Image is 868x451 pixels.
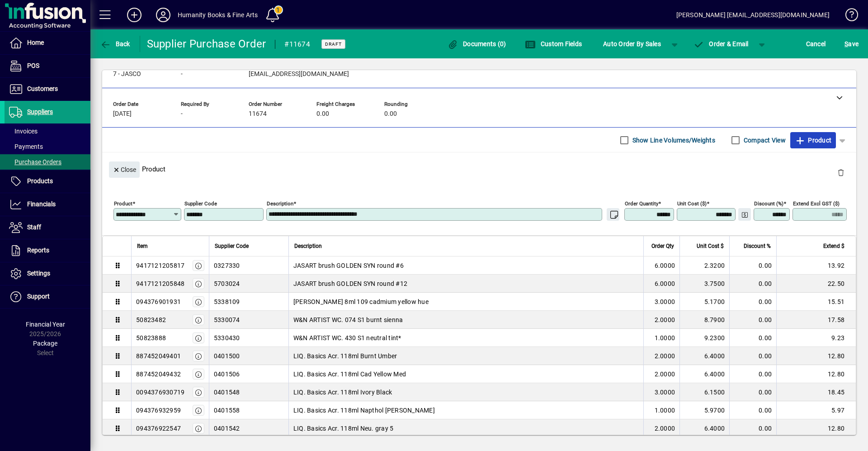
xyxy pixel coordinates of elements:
[679,275,729,293] td: 3.7500
[679,256,729,275] td: 2.3200
[113,110,132,118] span: [DATE]
[448,40,506,47] span: Documents (0)
[679,419,729,437] td: 6.4000
[294,241,322,251] span: Description
[790,132,836,148] button: Product
[844,40,848,47] span: S
[776,347,856,365] td: 12.80
[113,71,141,78] span: 7 - JASCO
[316,110,329,118] span: 0.00
[181,71,183,78] span: -
[102,152,856,185] div: Product
[27,223,41,231] span: Staff
[776,401,856,419] td: 5.97
[27,293,50,300] span: Support
[842,36,861,52] button: Save
[793,200,840,207] mat-label: Extend excl GST ($)
[147,37,266,51] div: Supplier Purchase Order
[643,347,679,365] td: 2.0000
[27,247,49,254] span: Reports
[325,41,342,47] span: Draft
[293,333,401,342] span: W&N ARTIST WC. 430 S1 neutral tint*
[738,208,751,221] button: Change Price Levels
[209,293,288,311] td: 5338109
[120,7,149,23] button: Add
[9,128,38,135] span: Invoices
[679,293,729,311] td: 5.1700
[693,40,749,47] span: Order & Email
[136,351,181,361] div: 887452049401
[27,85,58,92] span: Customers
[293,424,394,433] span: LIQ. Basics Acr. 118ml Neu. gray 5
[209,311,288,329] td: 5330074
[27,200,56,208] span: Financials
[293,388,392,397] span: LIQ. Basics Acr. 118ml Ivory Black
[136,424,181,433] div: 094376922547
[26,321,65,328] span: Financial Year
[445,36,509,52] button: Documents (0)
[136,388,184,397] div: 0094376930719
[679,329,729,347] td: 9.2300
[679,401,729,419] td: 5.9700
[776,275,856,293] td: 22.50
[209,256,288,275] td: 0327330
[795,133,831,147] span: Product
[830,168,852,176] app-page-header-button: Delete
[215,241,249,251] span: Supplier Code
[293,297,429,306] span: [PERSON_NAME] 8ml 109 cadmium yellow hue
[27,62,39,69] span: POS
[754,200,783,207] mat-label: Discount (%)
[643,419,679,437] td: 2.0000
[525,40,582,47] span: Custom Fields
[136,370,181,379] div: 887452049432
[137,241,148,251] span: Item
[109,161,140,178] button: Close
[599,36,665,52] button: Auto Order By Sales
[136,279,184,288] div: 9417121205848
[27,177,53,185] span: Products
[744,241,771,251] span: Discount %
[293,370,406,379] span: LIQ. Basics Acr. 118ml Cad Yellow Med
[643,365,679,383] td: 2.0000
[5,123,90,139] a: Invoices
[9,143,43,150] span: Payments
[181,110,183,118] span: -
[830,161,852,183] button: Delete
[729,383,776,401] td: 0.00
[643,275,679,293] td: 6.0000
[844,37,859,51] span: ave
[729,419,776,437] td: 0.00
[114,200,132,207] mat-label: Product
[293,351,397,361] span: LIQ. Basics Acr. 118ml Burnt Umber
[98,36,132,52] button: Back
[136,261,184,270] div: 9417121205817
[5,193,90,216] a: Financials
[729,329,776,347] td: 0.00
[5,239,90,262] a: Reports
[209,275,288,293] td: 5703024
[184,200,217,207] mat-label: Supplier Code
[5,78,90,100] a: Customers
[27,108,53,115] span: Suppliers
[689,36,753,52] button: Order & Email
[729,347,776,365] td: 0.00
[5,55,90,77] a: POS
[5,216,90,239] a: Staff
[209,401,288,419] td: 0401558
[679,311,729,329] td: 8.7900
[267,200,293,207] mat-label: Description
[729,256,776,275] td: 0.00
[806,37,826,51] span: Cancel
[100,40,130,47] span: Back
[677,200,707,207] mat-label: Unit Cost ($)
[5,262,90,285] a: Settings
[5,154,90,170] a: Purchase Orders
[823,241,844,251] span: Extend $
[284,37,310,52] div: #11674
[209,383,288,401] td: 0401548
[178,8,258,22] div: Humanity Books & Fine Arts
[209,347,288,365] td: 0401500
[249,110,267,118] span: 11674
[136,297,181,306] div: 094376901931
[33,340,57,347] span: Package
